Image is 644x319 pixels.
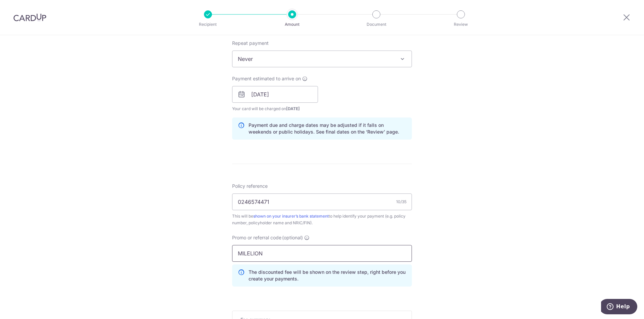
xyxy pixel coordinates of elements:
[183,21,233,28] p: Recipient
[253,214,329,219] a: shown on your insurer’s bank statement
[396,198,407,205] div: 10/35
[601,299,637,316] iframe: Opens a widget where you can find more information
[232,105,318,112] span: Your card will be charged on
[232,183,268,189] label: Policy reference
[13,13,46,21] img: CardUp
[232,234,281,241] span: Promo or referral code
[352,21,401,28] p: Document
[232,51,412,67] span: Never
[249,122,406,135] p: Payment due and charge dates may be adjusted if it falls on weekends or public holidays. See fina...
[232,51,412,67] span: Never
[232,86,318,103] input: DD / MM / YYYY
[232,40,269,47] label: Repeat payment
[436,21,486,28] p: Review
[267,21,317,28] p: Amount
[282,234,303,241] span: (optional)
[249,269,406,282] p: The discounted fee will be shown on the review step, right before you create your payments.
[286,106,300,111] span: [DATE]
[232,75,301,82] span: Payment estimated to arrive on
[232,213,412,226] div: This will be to help identify your payment (e.g. policy number, policyholder name and NRIC/FIN).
